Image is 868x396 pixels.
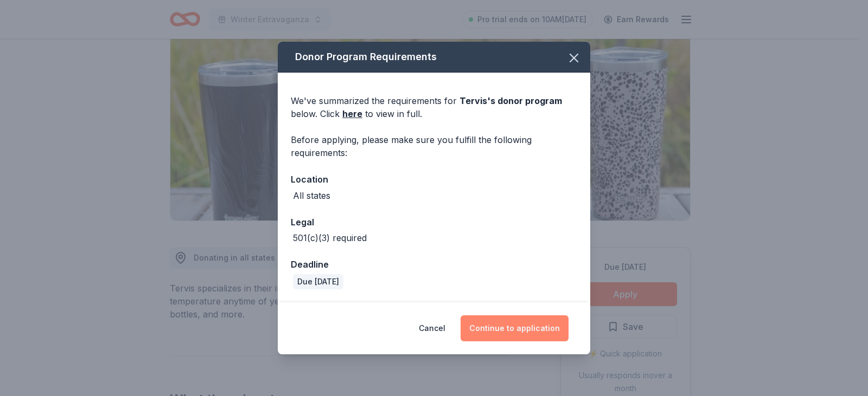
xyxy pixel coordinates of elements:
[293,274,343,289] div: Due [DATE]
[291,172,577,186] div: Location
[291,133,577,159] div: Before applying, please make sure you fulfill the following requirements:
[293,231,367,244] div: 501(c)(3) required
[459,95,562,106] span: Tervis 's donor program
[342,107,362,120] a: here
[291,257,577,271] div: Deadline
[291,94,577,120] div: We've summarized the requirements for below. Click to view in full.
[291,215,577,229] div: Legal
[278,42,590,73] div: Donor Program Requirements
[419,315,445,341] button: Cancel
[461,315,569,341] button: Continue to application
[293,189,330,202] div: All states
